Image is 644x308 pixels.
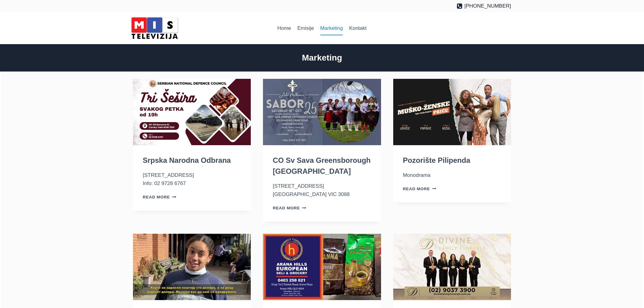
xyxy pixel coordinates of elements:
[273,206,306,210] a: Read More
[464,2,511,10] span: [PHONE_NUMBER]
[393,234,511,300] img: Divine Family Funerals
[274,21,294,36] a: Home
[273,182,371,198] p: [STREET_ADDRESS] [GEOGRAPHIC_DATA] VIC 3088
[133,234,251,300] img: CO Sv J. Krstitelj – Wollongong NSW
[143,156,231,164] a: Srpska Narodna Odbrana
[274,21,370,36] nav: Primary
[273,156,370,175] a: CO Sv Sava Greensborough [GEOGRAPHIC_DATA]
[346,21,370,36] a: Kontakt
[263,234,381,300] img: European Deli & Grocery
[133,51,511,64] h2: Marketing
[403,171,501,179] p: Monodrama
[294,21,317,36] a: Emisije
[457,2,511,10] a: [PHONE_NUMBER]
[133,79,251,145] img: Srpska Narodna Odbrana
[143,171,241,187] p: [STREET_ADDRESS] Info: 02 9728 6767
[263,79,381,145] img: CO Sv Sava Greensborough VIC
[317,21,346,36] a: Marketing
[403,187,436,191] a: Read More
[403,156,470,164] a: Pozorište Pilipenda
[393,79,511,145] img: Pozorište Pilipenda
[129,15,180,41] img: MIS Television
[143,195,176,199] a: Read More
